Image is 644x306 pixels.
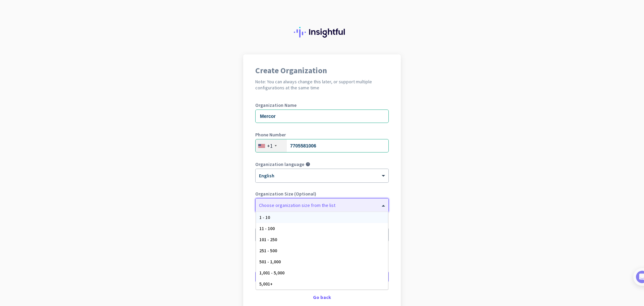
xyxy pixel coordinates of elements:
[255,191,389,196] label: Organization Size (Optional)
[259,248,277,254] span: 251 - 500
[255,295,389,300] div: Go back
[267,142,273,149] div: +1
[259,259,281,265] span: 501 - 1,000
[294,27,350,38] img: Insightful
[255,139,389,152] input: 201-555-0123
[259,214,270,220] span: 1 - 10
[255,110,389,123] input: What is the name of your organization?
[306,162,310,167] i: help
[256,212,388,290] div: Options List
[255,103,389,107] label: Organization Name
[259,225,275,231] span: 11 - 100
[259,236,277,243] span: 101 - 250
[255,79,389,91] h2: Note: You can always change this later, or support multiple configurations at the same time
[259,281,273,287] span: 5,001+
[255,67,389,75] h1: Create Organization
[255,271,389,283] button: Create Organization
[255,221,389,226] label: Organization Time Zone
[259,270,284,276] span: 1,001 - 5,000
[255,132,389,137] label: Phone Number
[255,162,304,167] label: Organization language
